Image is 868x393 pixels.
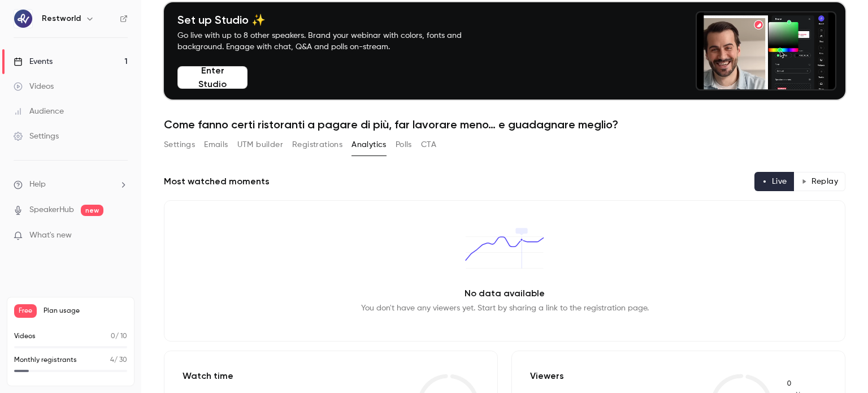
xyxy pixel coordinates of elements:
[111,331,127,342] p: / 10
[14,304,37,318] span: Free
[81,205,103,216] span: new
[177,66,248,89] button: Enter Studio
[361,303,649,314] p: You don't have any viewers yet. Start by sharing a link to the registration page.
[465,287,545,300] p: No data available
[237,136,283,154] button: UTM builder
[204,136,228,154] button: Emails
[396,136,412,154] button: Polls
[14,131,59,142] div: Settings
[794,172,845,191] button: Replay
[530,369,564,383] p: Viewers
[29,204,74,216] a: SpeakerHub
[114,231,128,241] iframe: Noticeable Trigger
[786,379,827,389] span: New
[292,136,342,154] button: Registrations
[42,13,81,24] h6: Restworld
[29,179,46,191] span: Help
[14,81,54,92] div: Videos
[14,56,53,67] div: Events
[14,179,128,191] li: help-dropdown-opener
[164,136,195,154] button: Settings
[421,136,436,154] button: CTA
[183,369,255,383] p: Watch time
[351,136,387,154] button: Analytics
[110,355,127,365] p: / 30
[754,172,795,191] button: Live
[164,175,270,188] h2: Most watched moments
[14,106,64,117] div: Audience
[29,230,72,241] span: What's new
[177,13,488,27] h4: Set up Studio ✨
[110,357,114,364] span: 4
[14,10,32,28] img: Restworld
[177,30,488,53] p: Go live with up to 8 other speakers. Brand your webinar with colors, fonts and background. Engage...
[14,355,77,365] p: Monthly registrants
[111,333,115,340] span: 0
[164,118,845,131] h1: Come fanno certi ristoranti a pagare di più, far lavorare meno… e guadagnare meglio?
[44,306,127,316] span: Plan usage
[14,331,36,342] p: Videos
